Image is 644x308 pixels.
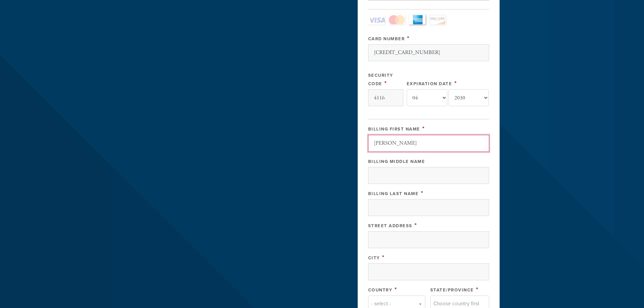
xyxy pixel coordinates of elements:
span: This field is required. [454,79,457,87]
label: Country [368,287,392,293]
label: State/Province [430,287,474,293]
a: Amex [409,15,426,25]
span: Choose country first [433,299,479,308]
span: This field is required. [382,254,385,261]
label: Security Code [368,73,393,87]
a: Visa [368,15,385,25]
label: Expiration Date [407,81,452,87]
a: Discover [429,15,446,25]
span: This field is required. [421,189,424,197]
label: Billing Last Name [368,191,419,196]
span: This field is required. [395,286,397,293]
span: This field is required. [422,125,425,132]
label: Billing First Name [368,126,420,132]
label: City [368,255,380,261]
a: MasterCard [388,15,405,25]
span: This field is required. [476,286,479,293]
label: Billing Middle Name [368,159,425,164]
span: This field is required. [384,79,387,87]
label: Street Address [368,223,412,229]
select: Expiration Date month [407,89,447,106]
span: This field is required. [414,221,417,229]
label: Card Number [368,36,405,42]
select: Expiration Date year [449,89,489,106]
span: This field is required. [407,34,410,42]
span: - select - [371,299,391,308]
